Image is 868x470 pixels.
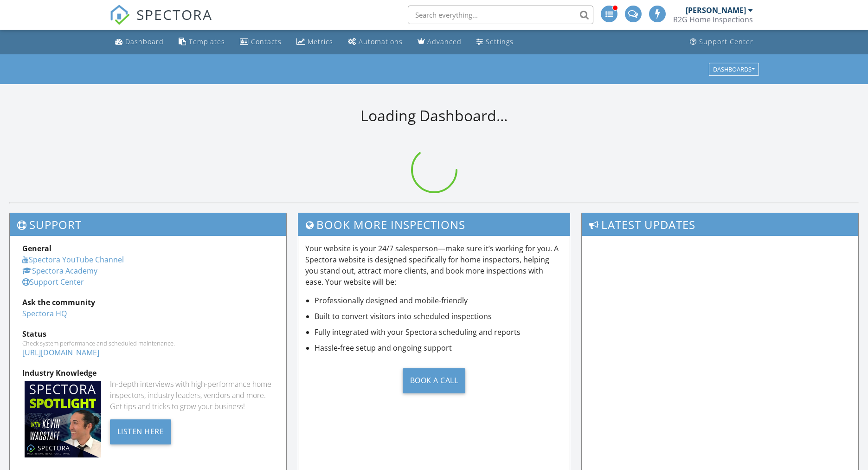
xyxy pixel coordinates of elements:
div: Settings [486,37,514,46]
a: SPECTORA [109,13,212,32]
div: Book a Call [403,368,466,393]
p: Your website is your 24/7 salesperson—make sure it’s working for you. A Spectora website is desig... [305,243,562,287]
h3: Support [10,213,286,236]
a: Contacts [236,33,285,51]
a: Spectora Academy [22,266,97,276]
div: Advanced [427,37,462,46]
img: Spectoraspolightmain [25,381,101,457]
div: Listen Here [110,419,172,444]
span: SPECTORA [136,5,212,24]
input: Search everything... [408,6,593,24]
div: Dashboards [713,66,755,72]
div: R2G Home Inspections [673,15,753,24]
a: Support Center [22,277,84,287]
a: Settings [473,33,517,51]
a: Advanced [414,33,465,51]
div: Ask the community [22,297,274,308]
li: Fully integrated with your Spectora scheduling and reports [315,326,562,338]
a: Book a Call [305,361,562,400]
div: Contacts [251,37,282,46]
div: Support Center [699,37,753,46]
a: Listen Here [110,426,172,436]
a: [URL][DOMAIN_NAME] [22,347,99,358]
div: Status [22,328,274,339]
div: [PERSON_NAME] [686,6,746,15]
h3: Latest Updates [582,213,858,236]
div: Metrics [308,37,333,46]
strong: General [22,243,51,254]
h3: Book More Inspections [298,213,569,236]
button: Dashboards [709,63,759,76]
img: The Best Home Inspection Software - Spectora [109,5,130,25]
li: Built to convert visitors into scheduled inspections [315,311,562,322]
a: Spectora YouTube Channel [22,255,124,265]
div: Dashboard [125,37,164,46]
div: In-depth interviews with high-performance home inspectors, industry leaders, vendors and more. Ge... [110,379,274,412]
a: Dashboard [111,33,167,51]
a: Spectora HQ [22,308,67,319]
div: Automations [359,37,403,46]
div: Industry Knowledge [22,367,274,379]
div: Check system performance and scheduled maintenance. [22,339,274,347]
div: Templates [189,37,225,46]
a: Automations (Advanced) [344,33,406,51]
a: Metrics [293,33,337,51]
li: Professionally designed and mobile-friendly [315,295,562,306]
a: Templates [175,33,229,51]
li: Hassle-free setup and ongoing support [315,342,562,353]
a: Support Center [686,33,757,51]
